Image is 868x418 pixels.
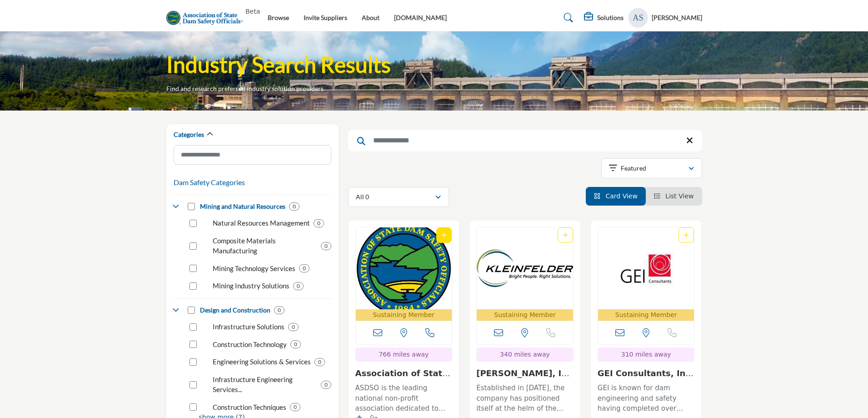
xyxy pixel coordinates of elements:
img: GEI Consultants, Inc. [598,227,694,309]
li: List View [646,187,702,206]
h4: Design and Construction: Planning, design, and construction services for dams, levees, and other ... [200,306,270,315]
b: 0 [278,307,281,313]
div: 0 Results For Mining and Natural Resources [289,202,299,211]
a: Open Listing in new tab [356,227,452,321]
p: Established in [DATE], the company has positioned itself at the helm of the dam safety industry w... [476,383,574,414]
a: Add To List [563,232,568,239]
div: 0 Results For Construction Technology [290,340,301,348]
h4: Mining and Natural Resources: Providing dam safety solutions and services for the mining industry... [200,202,285,211]
input: Select Mining Technology Services checkbox [190,265,197,272]
b: 0 [303,265,306,272]
b: 0 [297,283,300,289]
div: 0 Results For Infrastructure Solutions [288,323,299,331]
a: View Card [594,192,638,200]
b: 0 [324,382,328,388]
button: Dam Safety Categories [174,177,245,188]
a: Association of State... [355,368,450,388]
button: Show hide supplier dropdown [628,8,648,28]
h6: Beta [245,8,260,15]
h1: Industry Search Results [166,50,391,79]
p: Natural Resources Management: Management of natural resources, including water, land, and mineral... [213,218,310,228]
img: Site Logo [166,10,249,25]
a: GEI is known for dam engineering and safety having completed over 2.500 projects in the U.S. GEI ... [598,381,695,414]
button: All 0 [348,187,449,207]
h2: Categories [174,130,204,139]
a: Add To List [683,232,689,239]
p: Sustaining Member [358,310,450,320]
p: ASDSO is the leading national non-profit association dedicated to dam and levee safety. [PERSON_N... [355,383,453,414]
div: 0 Results For Natural Resources Management [314,219,324,227]
p: Mining Technology Services: Technology services for improving the efficiency and safety of mining... [213,263,295,274]
a: Beta [166,10,249,25]
div: 0 Results For Design and Construction [274,306,284,314]
h3: Kleinfelder, Inc. [476,368,574,378]
input: Select Design and Construction checkbox [188,307,195,314]
a: Open Listing in new tab [598,227,694,321]
input: Select Construction Techniques checkbox [190,403,197,411]
input: Select Infrastructure Solutions checkbox [190,323,197,331]
input: Select Engineering Solutions & Services checkbox [190,358,197,366]
h5: Solutions [597,14,624,22]
span: 766 miles away [379,351,429,358]
p: Mining Industry Solutions: Solutions for addressing dam and infrastructure challenges in the mini... [213,281,289,291]
input: Select Mining and Natural Resources checkbox [188,203,195,210]
div: 0 Results For Mining Technology Services [299,264,309,272]
a: View List [654,192,694,200]
span: Card View [605,192,637,200]
img: Association of State Dam Safety Officials [356,227,452,309]
h3: Association of State Dam Safety Officials [355,368,453,378]
p: Sustaining Member [600,310,693,320]
a: About [362,14,379,21]
b: 0 [292,324,295,330]
p: Construction Technology: Technology and tools used in the construction of dams and other water in... [213,339,287,350]
p: Infrastructure Solutions: Comprehensive solutions for infrastructure development, maintenance, an... [213,322,284,332]
p: Composite Materials Manufacturing: Manufacturing of composite materials for use in dam and infras... [213,236,317,256]
b: 0 [324,243,328,249]
h5: [PERSON_NAME] [652,13,702,22]
a: Invite Suppliers [304,14,347,21]
button: Featured [601,158,702,178]
a: [DOMAIN_NAME] [394,14,447,21]
div: 0 Results For Construction Techniques [290,403,300,411]
span: 340 miles away [500,351,550,358]
b: 0 [294,341,297,347]
b: 0 [294,404,297,410]
p: Find and research preferred industry solution providers [166,84,324,93]
input: Select Construction Technology checkbox [190,341,197,348]
a: Add To List [441,232,447,239]
b: 0 [317,220,320,227]
input: Select Mining Industry Solutions checkbox [190,282,197,290]
a: Search [555,10,579,25]
span: 310 miles away [621,351,671,358]
b: 0 [318,359,321,365]
input: Search Category [174,145,331,165]
h3: GEI Consultants, Inc. [598,368,695,378]
p: Sustaining Member [479,310,571,320]
p: GEI is known for dam engineering and safety having completed over 2.500 projects in the U.S. GEI ... [598,383,695,414]
a: Browse [268,14,289,21]
a: ASDSO is the leading national non-profit association dedicated to dam and levee safety. [PERSON_N... [355,381,453,414]
a: [PERSON_NAME], Inc. [476,368,569,388]
a: Open Listing in new tab [477,227,573,321]
a: Established in [DATE], the company has positioned itself at the helm of the dam safety industry w... [476,381,574,414]
div: 0 Results For Engineering Solutions & Services [314,358,325,366]
div: 0 Results For Composite Materials Manufacturing [321,242,331,250]
img: Kleinfelder, Inc. [477,227,573,309]
p: All 0 [356,192,369,201]
div: 0 Results For Infrastructure Engineering Services [321,381,331,389]
div: 0 Results For Mining Industry Solutions [293,282,304,290]
li: Card View [586,187,646,206]
input: Select Composite Materials Manufacturing checkbox [190,242,197,250]
p: Featured [621,164,646,173]
input: Select Infrastructure Engineering Services checkbox [190,381,197,388]
div: Solutions [584,12,624,23]
p: Engineering Solutions & Services: Innovative engineering solutions for infrastructure challenges ... [213,357,311,367]
p: Infrastructure Engineering Services: Engineering services focused on the design, construction, an... [213,374,317,395]
input: Search Keyword [348,130,702,151]
p: Construction Techniques: Techniques and methods used in the construction of dams and other water ... [213,402,286,413]
span: List View [665,192,693,200]
input: Select Natural Resources Management checkbox [190,220,197,227]
b: 0 [293,203,296,210]
a: GEI Consultants, Inc... [598,368,693,388]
